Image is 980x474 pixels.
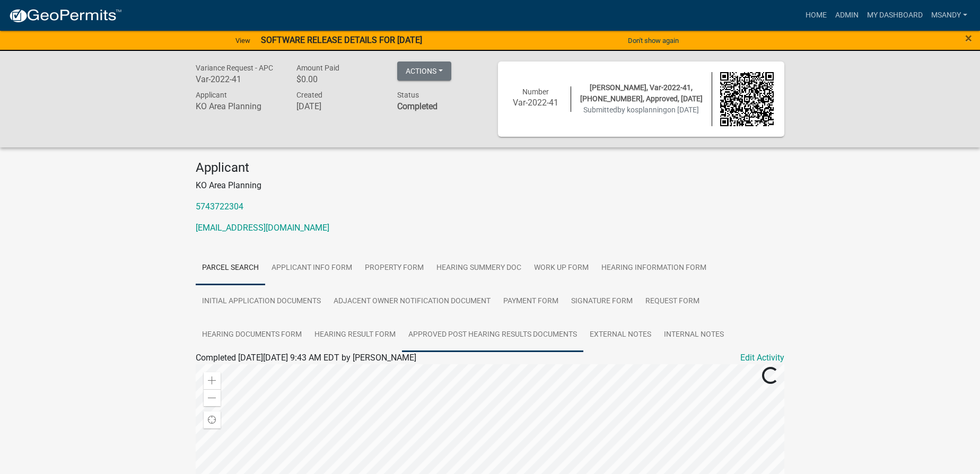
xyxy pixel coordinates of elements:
[617,106,667,114] span: by kosplanning
[658,318,730,352] a: Internal Notes
[397,91,419,99] span: Status
[196,64,273,72] span: Variance Request - APC
[296,64,339,72] span: Amount Paid
[196,91,227,99] span: Applicant
[965,32,972,45] button: Close
[204,411,221,428] div: Find my location
[204,372,221,389] div: Zoom in
[583,318,658,352] a: External Notes
[196,179,784,192] p: KO Area Planning
[565,285,639,319] a: Signature Form
[196,74,281,84] h6: Var-2022-41
[528,251,595,285] a: Work Up Form
[927,5,972,25] a: msandy
[522,87,549,96] span: Number
[430,251,528,285] a: Hearing Summery Doc
[397,62,451,81] button: Actions
[231,32,255,49] a: View
[296,91,322,99] span: Created
[639,285,706,319] a: Request Form
[358,251,430,285] a: Property Form
[624,32,683,49] button: Don't show again
[595,251,713,285] a: Hearing Information Form
[204,389,221,406] div: Zoom out
[196,318,308,352] a: Hearing Documents Form
[196,251,265,285] a: Parcel search
[196,101,281,111] h6: KO Area Planning
[740,352,784,364] a: Edit Activity
[397,101,437,111] strong: Completed
[296,74,381,84] h6: $0.00
[497,285,565,319] a: Payment Form
[196,285,327,319] a: Initial Application Documents
[196,201,243,212] a: 5743722304
[327,285,497,319] a: Adjacent Owner Notification Document
[296,101,381,111] h6: [DATE]
[863,5,927,25] a: My Dashboard
[580,83,703,103] span: [PERSON_NAME], Var-2022-41, [PHONE_NUMBER], Approved, [DATE]
[196,223,329,233] a: [EMAIL_ADDRESS][DOMAIN_NAME]
[801,5,831,25] a: Home
[583,106,699,114] span: Submitted on [DATE]
[720,72,774,126] img: QR code
[965,31,972,46] span: ×
[831,5,863,25] a: Admin
[261,35,422,45] strong: SOFTWARE RELEASE DETAILS FOR [DATE]
[509,98,563,108] h6: Var-2022-41
[196,353,416,363] span: Completed [DATE][DATE] 9:43 AM EDT by [PERSON_NAME]
[196,160,784,175] h4: Applicant
[402,318,583,352] a: Approved Post Hearing Results Documents
[265,251,358,285] a: Applicant Info Form
[308,318,402,352] a: Hearing Result Form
